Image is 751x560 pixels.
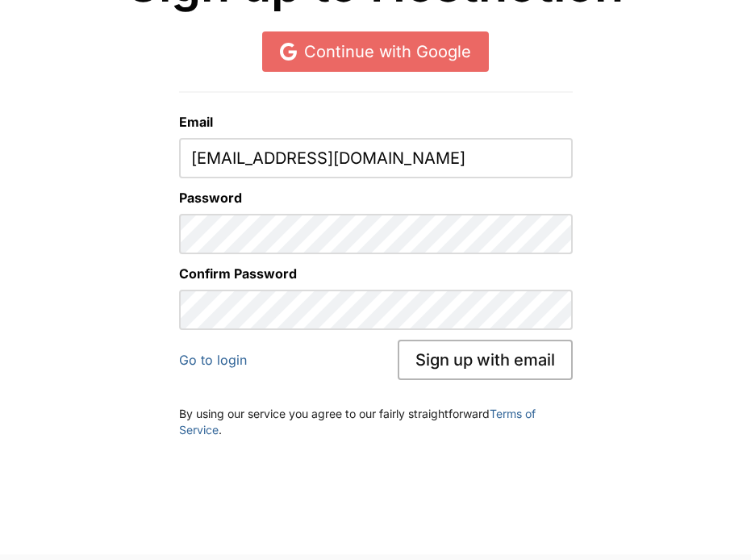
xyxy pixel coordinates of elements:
button: Sign up with email [398,340,573,380]
a: Terms of Service [179,407,536,437]
p: By using our service you agree to our fairly straightforward . [179,406,573,438]
label: Email [179,112,573,132]
label: Password [179,188,573,207]
a: Go to login [179,352,247,368]
a: Continue with Google [262,31,489,72]
label: Confirm Password [179,264,573,283]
